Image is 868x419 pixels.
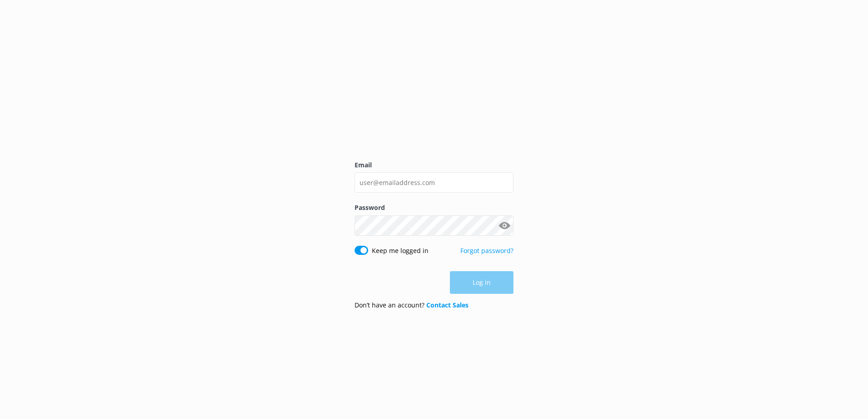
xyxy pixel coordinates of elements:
label: Email [355,160,513,170]
input: user@emailaddress.com [355,172,513,193]
a: Contact Sales [426,301,469,309]
label: Keep me logged in [372,246,429,256]
button: Show password [495,216,513,234]
a: Forgot password? [460,246,513,255]
label: Password [355,203,513,213]
p: Don’t have an account? [355,300,469,310]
